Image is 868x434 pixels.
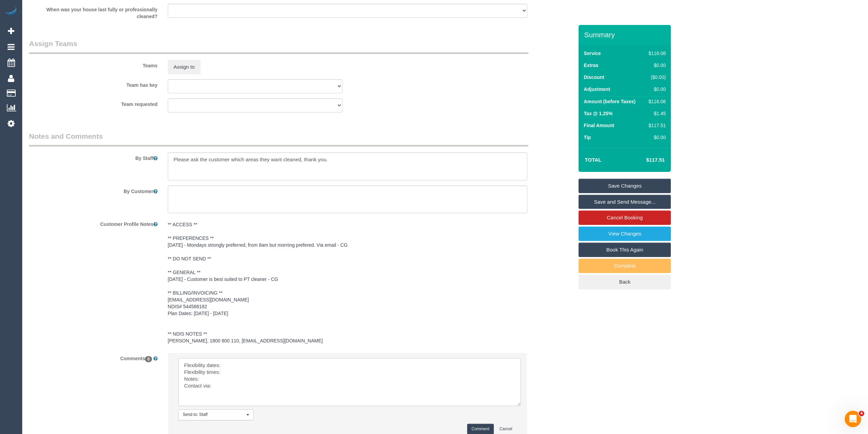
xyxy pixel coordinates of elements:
h4: $117.51 [626,157,665,163]
strong: Total [585,157,601,163]
h3: Summary [584,31,667,39]
iframe: Intercom live chat [845,411,861,427]
span: 4 [859,411,864,416]
div: $0.00 [646,134,666,141]
label: Amount (before Taxes) [584,98,635,105]
div: $0.00 [646,62,666,69]
label: By Staff [24,152,163,162]
label: By Customer [24,186,163,195]
pre: ** ACCESS ** ** PREFERENCES ** [DATE] - Mondays strongly preferred, from 8am but morning prefered... [168,221,527,344]
legend: Notes and Comments [29,131,528,147]
label: Tax @ 1.25% [584,110,612,117]
label: Team requested [24,98,163,108]
a: Back [579,275,671,289]
img: Automaid Logo [4,7,18,16]
div: $116.06 [646,50,666,57]
label: Final Amount [584,122,614,129]
label: Service [584,50,601,57]
label: Customer Profile Notes [24,218,163,228]
button: Send to: Staff [178,409,254,420]
span: Send to: Staff [183,412,245,418]
label: Tip [584,134,591,141]
legend: Assign Teams [29,39,528,54]
a: Book This Again [579,243,671,257]
div: $1.45 [646,110,666,117]
label: Teams [24,60,163,69]
span: 0 [145,356,152,362]
div: ($0.00) [646,74,666,81]
label: Extras [584,62,598,69]
label: Comments [24,353,163,362]
div: $0.00 [646,86,666,93]
button: Assign to [168,60,201,74]
label: Adjustment [584,86,610,93]
a: View Changes [579,227,671,241]
label: When was your house last fully or professionally cleaned? [24,4,163,20]
label: Team has key [24,79,163,89]
a: Save Changes [579,179,671,193]
a: Cancel Booking [579,211,671,225]
a: Save and Send Message... [579,195,671,209]
div: $116.06 [646,98,666,105]
label: Discount [584,74,604,81]
div: $117.51 [646,122,666,129]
